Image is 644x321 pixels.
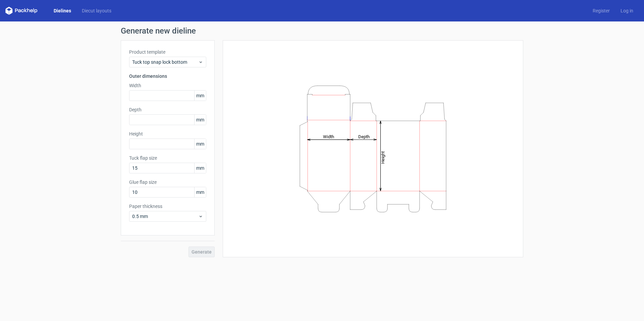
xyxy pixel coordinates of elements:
[323,134,334,139] tspan: Width
[129,203,206,210] label: Paper thickness
[129,106,206,113] label: Depth
[129,49,206,55] label: Product template
[615,7,639,14] a: Log in
[132,59,198,65] span: Tuck top snap lock bottom
[129,130,206,137] label: Height
[587,7,615,14] a: Register
[194,187,206,197] span: mm
[121,27,523,35] h1: Generate new dieline
[129,73,206,79] h3: Outer dimensions
[129,155,206,161] label: Tuck flap size
[194,115,206,125] span: mm
[358,134,370,139] tspan: Depth
[194,91,206,101] span: mm
[48,7,76,14] a: Dielines
[129,82,206,89] label: Width
[194,163,206,173] span: mm
[194,139,206,149] span: mm
[132,213,198,220] span: 0.5 mm
[380,151,385,163] tspan: Height
[76,7,117,14] a: Diecut layouts
[129,179,206,185] label: Glue flap size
